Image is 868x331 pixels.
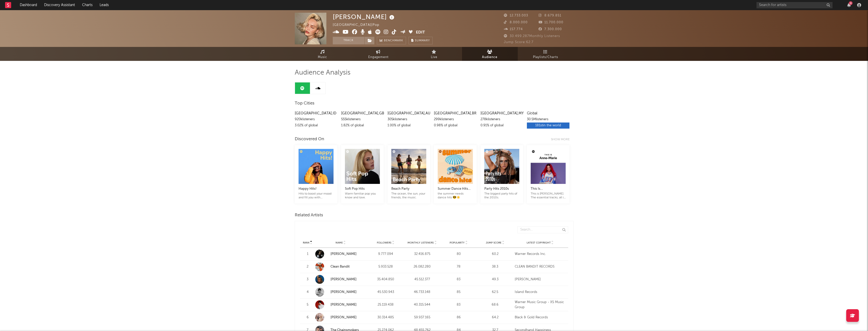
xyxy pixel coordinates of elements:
[377,241,391,244] span: Followers
[416,29,425,36] button: Edit
[303,277,313,282] div: 3
[481,123,523,129] div: 0.91 % of global
[345,186,380,192] div: Soft Pop Hits
[299,186,334,192] div: Happy Hits!
[847,3,851,7] button: 9
[369,277,403,282] div: 35.404.850
[369,264,403,269] div: 5.933.528
[405,315,439,320] div: 59.937.165
[350,47,406,61] a: Engagement
[527,116,569,123] div: 30.5M listeners
[408,241,434,244] span: Monthly Listeners
[405,302,439,307] div: 40.315.544
[341,123,384,129] div: 1.82 % of global
[504,21,528,24] span: 8.000.000
[315,313,366,322] a: [PERSON_NAME]
[442,315,476,320] div: 86
[368,54,389,60] span: Engagement
[442,277,476,282] div: 83
[478,277,512,282] div: 49.3
[369,302,403,307] div: 25.119.438
[318,54,327,60] span: Music
[438,186,473,192] div: Summer Dance Hits 2025
[434,110,476,116] div: [GEOGRAPHIC_DATA] , BR
[299,192,334,200] div: Hits to boost your mood and fill you with happiness!
[295,136,324,142] div: Discovered On
[539,21,563,24] span: 11.700.000
[484,192,519,200] div: The biggest party hits of the 2010s.
[415,39,430,42] span: Summary
[405,290,439,295] div: 46.733.148
[434,123,476,129] div: 0.98 % of global
[527,241,551,244] span: Latest Copyright
[387,110,430,116] div: [GEOGRAPHIC_DATA] , AU
[515,315,566,320] div: Black & Gold Records
[330,290,357,294] a: [PERSON_NAME]
[481,110,523,116] div: [GEOGRAPHIC_DATA] , MY
[462,47,518,61] a: Audience
[504,41,533,44] span: Jump Score: 62.7
[345,192,380,200] div: Warm familiar pop you know and love.
[303,290,313,295] div: 4
[295,116,337,123] div: 920k listeners
[384,38,403,44] span: Benchmark
[450,241,465,244] span: Popularity
[295,47,350,61] a: Music
[295,212,323,218] span: Related Artists
[303,315,313,320] div: 6
[333,22,385,28] div: [GEOGRAPHIC_DATA] | Pop
[391,181,426,200] a: Beach PartyThe ocean, the sun, your friends, the music.
[486,241,502,244] span: Jump Score
[333,37,364,44] button: Track
[303,302,313,307] div: 5
[391,192,426,200] div: The ocean, the sun, your friends, the music.
[515,252,566,257] div: Warner Records Inc.
[478,252,512,257] div: 60.2
[330,252,357,256] a: [PERSON_NAME]
[330,316,357,319] a: [PERSON_NAME]
[531,192,566,200] div: This is [PERSON_NAME]. The essential tracks, all in one playlist.
[377,37,406,44] a: Benchmark
[478,290,512,295] div: 62.5
[504,28,523,31] span: 157.774
[539,14,561,17] span: 8.679.851
[387,123,430,129] div: 1.00 % of global
[504,34,560,38] span: 30.499.287 Monthly Listeners
[303,264,313,269] div: 2
[438,181,473,200] a: Summer Dance Hits 2025the summer needs dance hits 😎☀️
[409,37,433,44] button: Summary
[431,54,437,60] span: Live
[405,264,439,269] div: 26.082.280
[315,288,366,297] a: [PERSON_NAME]
[478,264,512,269] div: 38.3
[756,2,833,8] input: Search for artists
[849,1,853,5] div: 9
[533,54,558,60] span: Playlists/Charts
[531,186,566,192] div: This Is [PERSON_NAME]
[341,116,384,123] div: 555k listeners
[315,275,366,284] a: [PERSON_NAME]
[515,264,566,269] div: CLEAN BANDIT RECORDS
[295,100,315,107] span: Top Cities
[391,186,426,192] div: Beach Party
[527,110,569,116] div: Global
[369,252,403,257] div: 9.777.094
[369,290,403,295] div: 45.530.943
[405,277,439,282] div: 45.512.377
[406,47,462,61] a: Live
[405,252,439,257] div: 32.416.875
[341,110,384,116] div: [GEOGRAPHIC_DATA] , GB
[333,13,396,21] div: [PERSON_NAME]
[315,250,366,258] a: [PERSON_NAME]
[504,14,528,17] span: 12.733.003
[330,265,350,268] a: Clean Bandit
[484,181,519,200] a: Party Hits 2010sThe biggest party hits of the 2010s.
[482,54,497,60] span: Audience
[330,278,357,281] a: [PERSON_NAME]
[303,241,309,244] span: Rank
[527,123,569,129] div: 181st in the world
[531,181,566,200] a: This Is [PERSON_NAME]This is [PERSON_NAME]. The essential tracks, all in one playlist.
[478,315,512,320] div: 64.2
[369,315,403,320] div: 30.314.485
[434,116,476,123] div: 299k listeners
